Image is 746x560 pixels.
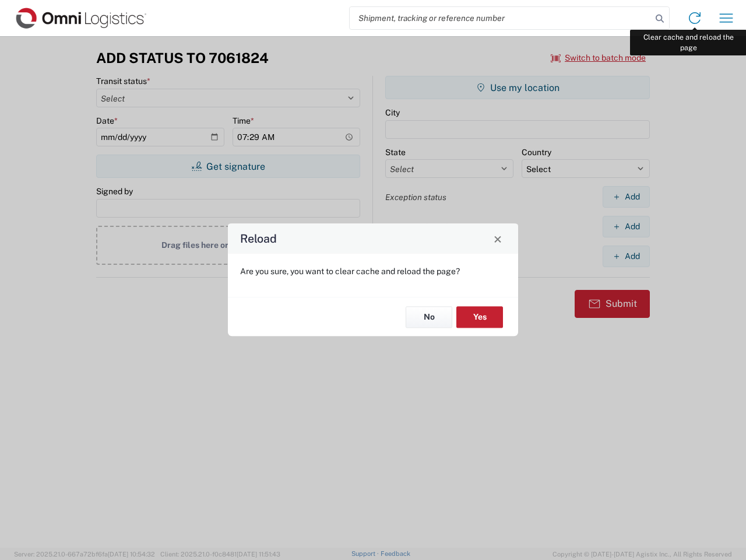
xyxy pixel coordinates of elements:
button: Close [490,230,506,247]
button: Yes [456,306,503,328]
button: No [406,306,452,328]
p: Are you sure, you want to clear cache and reload the page? [240,266,506,276]
input: Shipment, tracking or reference number [350,7,652,29]
h4: Reload [240,230,277,247]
